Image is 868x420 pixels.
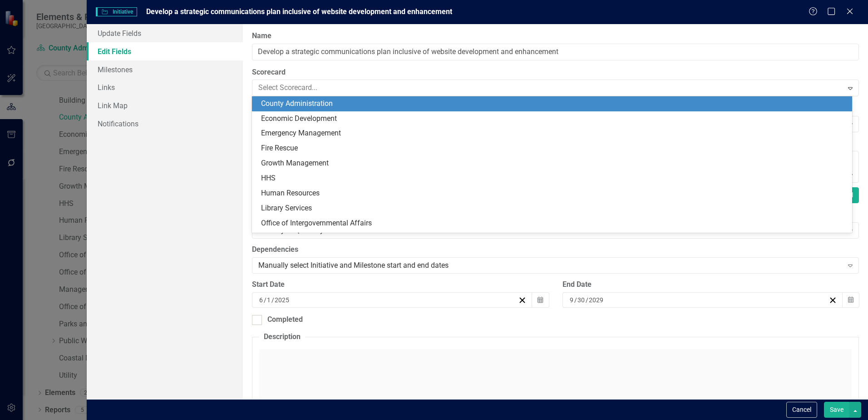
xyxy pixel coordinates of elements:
div: Fire Rescue [261,143,847,154]
button: Save [824,402,849,418]
span: / [271,296,274,304]
span: Develop a strategic communications plan inclusive of website development and enhancement [146,7,452,16]
button: Cancel [786,402,817,418]
div: Economic Development [261,114,847,124]
div: End Date [562,280,859,290]
a: Notifications [87,115,243,133]
div: Completed [267,315,303,325]
div: Start Date [252,280,548,290]
label: Name [252,31,859,41]
a: Link Map [87,96,243,115]
span: / [586,296,588,304]
div: Growth Management [261,158,847,169]
label: Dependencies [252,245,859,255]
label: Scorecard [252,67,859,78]
span: / [264,296,266,304]
a: Update Fields [87,24,243,42]
div: Manually select Initiative and Milestone start and end dates [258,260,843,271]
legend: Description [259,332,305,342]
span: Initiative [96,7,137,16]
div: County Administration [261,99,847,109]
div: Library Services [261,203,847,214]
a: Links [87,78,243,96]
a: Edit Fields [87,42,243,60]
div: Office of Intergovernmental Affairs [261,218,847,229]
div: HHS [261,173,847,184]
input: Initiative Name [252,44,859,60]
div: Emergency Management [261,128,847,139]
div: Human Resources [261,188,847,199]
a: Milestones [87,60,243,79]
span: / [574,296,577,304]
